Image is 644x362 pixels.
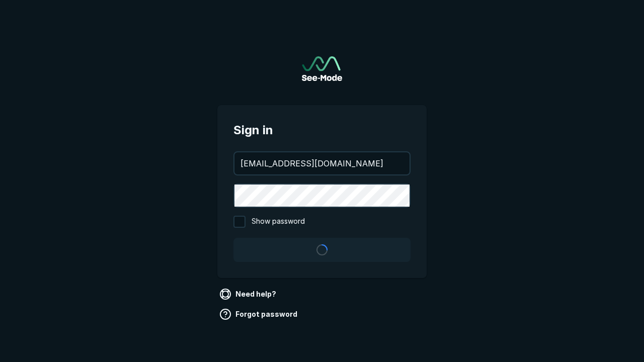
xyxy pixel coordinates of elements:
span: Show password [252,216,305,228]
a: Forgot password [217,306,301,322]
img: See-Mode Logo [302,56,342,81]
span: Sign in [233,121,411,139]
a: Need help? [217,286,280,302]
input: your@email.com [234,152,410,174]
a: Go to sign in [302,56,342,81]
